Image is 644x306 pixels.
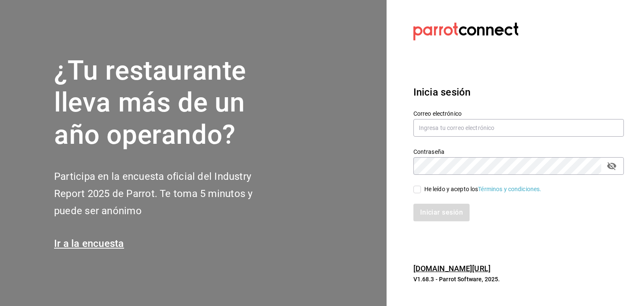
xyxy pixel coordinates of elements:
a: [DOMAIN_NAME][URL] [413,264,491,273]
label: Correo electrónico [413,110,624,116]
h1: ¿Tu restaurante lleva más de un año operando? [54,55,280,151]
a: Ir a la encuesta [54,238,124,249]
div: He leído y acepto los [424,185,542,194]
p: V1.68.3 - Parrot Software, 2025. [413,275,624,283]
label: Contraseña [413,148,624,154]
a: Términos y condiciones. [478,186,541,192]
h2: Participa en la encuesta oficial del Industry Report 2025 de Parrot. Te toma 5 minutos y puede se... [54,168,280,219]
input: Ingresa tu correo electrónico [413,119,624,137]
h3: Inicia sesión [413,85,624,100]
button: passwordField [605,159,619,173]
